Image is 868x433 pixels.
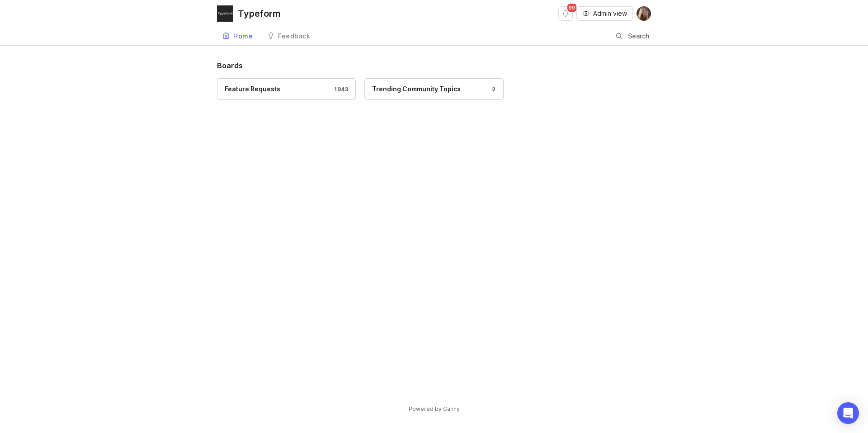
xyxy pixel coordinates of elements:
div: Feedback [278,33,310,39]
a: Feedback [262,27,316,46]
a: Trending Community Topics2 [364,78,503,100]
div: Home [233,33,253,39]
span: Admin view [593,9,627,18]
div: 2 [487,85,496,93]
div: Trending Community Topics [372,84,461,94]
div: Typeform [238,9,281,18]
span: 99 [567,4,576,12]
button: Admin view [576,6,633,21]
button: Notifications [558,6,573,21]
div: 1943 [330,85,348,93]
a: Home [217,27,258,46]
a: Feature Requests1943 [217,78,356,100]
div: Feature Requests [225,84,280,94]
h1: Boards [217,60,651,71]
img: Typeform logo [217,5,233,22]
div: Open Intercom Messenger [837,402,859,424]
a: Powered by Canny [407,404,461,414]
img: Laura Marco [637,6,651,21]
